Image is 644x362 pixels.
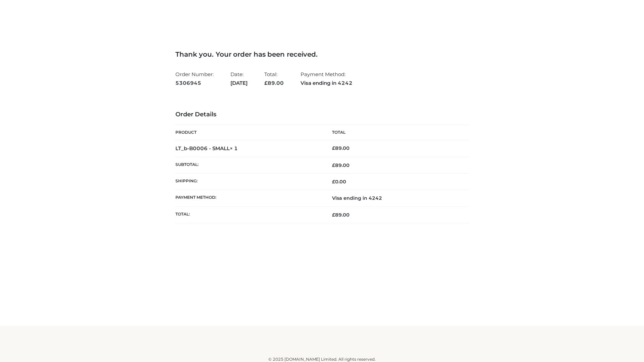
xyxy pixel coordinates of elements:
strong: LT_b-B0006 - SMALL [175,145,238,152]
strong: [DATE] [230,79,248,87]
th: Product [175,125,322,140]
bdi: 0.00 [332,179,346,185]
td: Visa ending in 4242 [322,190,469,206]
th: Total [322,125,469,140]
span: £ [332,145,335,151]
strong: × 1 [230,145,238,152]
li: Total: [264,68,284,89]
span: 89.00 [332,162,350,168]
span: £ [332,212,335,218]
bdi: 89.00 [332,145,350,151]
span: £ [332,179,335,185]
th: Total: [175,206,322,223]
strong: 5306945 [175,79,214,87]
li: Payment Method: [301,68,353,89]
span: 89.00 [332,212,350,218]
strong: Visa ending in 4242 [301,79,353,87]
span: £ [332,162,335,168]
li: Date: [230,68,248,89]
th: Subtotal: [175,157,322,173]
span: 89.00 [264,80,284,86]
h3: Order Details [175,111,469,118]
span: £ [264,80,268,86]
li: Order Number: [175,68,214,89]
th: Shipping: [175,174,322,190]
th: Payment method: [175,190,322,206]
h3: Thank you. Your order has been received. [175,50,469,58]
